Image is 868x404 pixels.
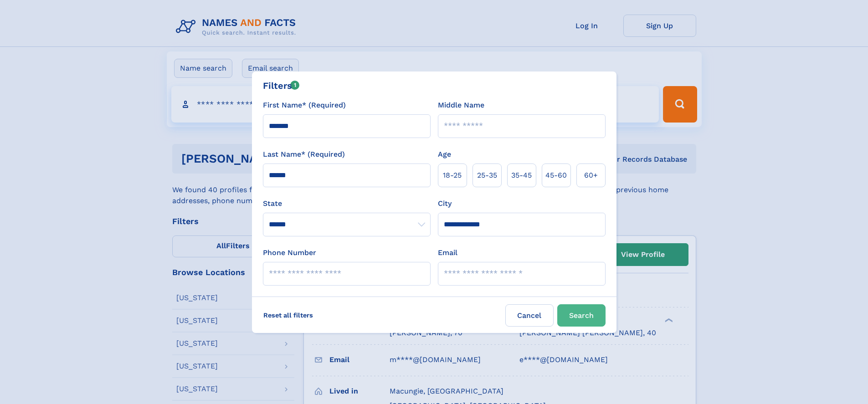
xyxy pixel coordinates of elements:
[263,247,316,258] label: Phone Number
[263,100,346,111] label: First Name* (Required)
[545,170,567,181] span: 45‑60
[557,304,606,327] button: Search
[477,170,497,181] span: 25‑35
[438,100,484,111] label: Middle Name
[443,170,462,181] span: 18‑25
[505,304,554,327] label: Cancel
[263,198,431,209] label: State
[263,79,300,92] div: Filters
[511,170,532,181] span: 35‑45
[438,247,457,258] label: Email
[438,198,452,209] label: City
[257,304,319,326] label: Reset all filters
[438,149,451,160] label: Age
[584,170,598,181] span: 60+
[263,149,345,160] label: Last Name* (Required)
